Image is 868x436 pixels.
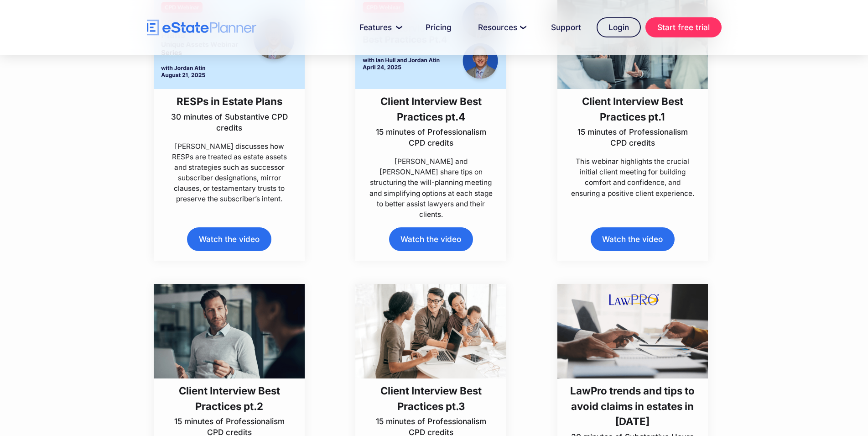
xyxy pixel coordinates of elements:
p: [PERSON_NAME] discusses how RESPs are treated as estate assets and strategies such as successor s... [166,141,292,205]
p: This webinar highlights the crucial initial client meeting for building comfort and confidence, a... [570,156,696,199]
a: Start free trial [645,17,722,37]
a: Watch the video [187,227,271,251]
h3: Client Interview Best Practices pt.4 [368,94,494,124]
a: Support [540,18,592,37]
a: Login [597,17,641,37]
a: Watch the video [591,227,675,251]
p: 15 minutes of Professionalism CPD credits [368,126,494,148]
a: Pricing [415,18,463,37]
h3: RESPs in Estate Plans [166,94,292,109]
a: home [147,20,256,36]
p: 15 minutes of Professionalism CPD credits [570,126,696,148]
a: Features [348,18,410,37]
p: 30 minutes of Substantive CPD credits [166,111,292,133]
a: Watch the video [389,227,473,251]
h3: Client Interview Best Practices pt.2 [166,383,292,414]
h3: LawPro trends and tips to avoid claims in estates in [DATE] [570,383,696,429]
p: [PERSON_NAME] and [PERSON_NAME] share tips on structuring the will-planning meeting and simplifyi... [368,156,494,220]
h3: Client Interview Best Practices pt.3 [368,383,494,414]
a: Resources [467,18,535,37]
h3: Client Interview Best Practices pt.1 [570,94,696,124]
